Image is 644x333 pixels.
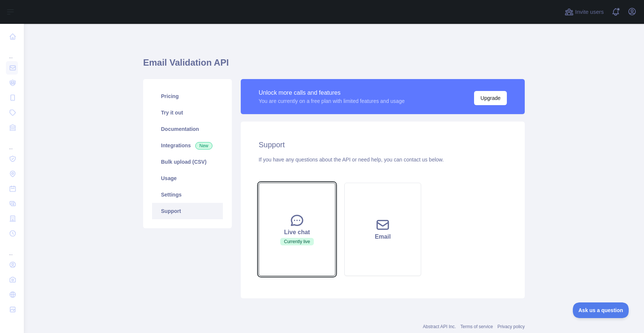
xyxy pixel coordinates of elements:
a: Terms of service [460,324,493,329]
a: Abstract API Inc. [423,324,456,329]
a: Bulk upload (CSV) [152,154,223,170]
h1: Email Validation API [143,57,525,75]
div: Email [354,232,412,241]
button: Upgrade [474,91,507,105]
a: Settings [152,186,223,203]
a: Documentation [152,121,223,137]
span: Invite users [575,8,604,16]
a: Integrations New [152,137,223,154]
span: New [195,142,212,150]
a: Usage [152,170,223,186]
div: ... [6,136,18,151]
div: You are currently on a free plan with limited features and usage [259,97,405,105]
a: Support [152,203,223,219]
div: Unlock more calls and features [259,88,405,97]
div: ... [6,45,18,60]
button: Live chatCurrently live [259,183,335,276]
h2: Support [259,139,507,150]
button: Invite users [563,6,605,18]
a: Privacy policy [498,324,525,329]
iframe: Toggle Customer Support [573,302,629,318]
a: Pricing [152,88,223,104]
div: If you have any questions about the API or need help, you can contact us below. [259,156,507,163]
div: Live chat [268,228,326,237]
span: Currently live [280,238,314,245]
a: Try it out [152,104,223,121]
div: ... [6,242,18,257]
button: Email [344,183,421,276]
